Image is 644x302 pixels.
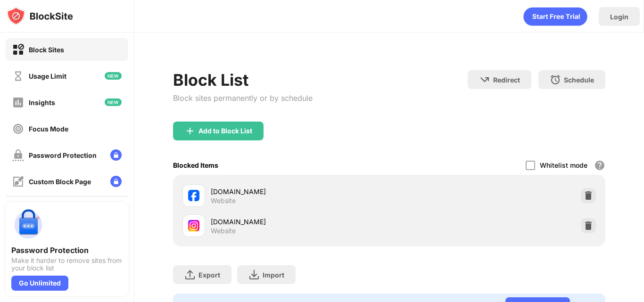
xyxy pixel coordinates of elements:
[540,161,587,169] div: Whitelist mode
[188,220,199,231] img: favicons
[12,149,24,161] img: password-protection-off.svg
[29,72,66,80] div: Usage Limit
[173,93,313,103] div: Block sites permanently or by schedule
[12,70,24,82] img: time-usage-off.svg
[12,176,24,188] img: customize-block-page-off.svg
[211,217,389,227] div: [DOMAIN_NAME]
[29,125,68,133] div: Focus Mode
[110,176,122,187] img: lock-menu.svg
[198,127,252,135] div: Add to Block List
[105,98,122,106] img: new-icon.svg
[11,245,123,255] div: Password Protection
[198,271,220,279] div: Export
[11,276,68,291] div: Go Unlimited
[110,149,122,161] img: lock-menu.svg
[211,227,236,235] div: Website
[7,7,73,25] img: logo-blocksite.svg
[173,70,313,90] div: Block List
[29,46,64,54] div: Block Sites
[610,13,628,21] div: Login
[564,76,594,84] div: Schedule
[523,7,587,26] div: animation
[12,123,24,135] img: focus-off.svg
[11,257,123,272] div: Make it harder to remove sites from your block list
[211,196,236,205] div: Website
[211,187,389,196] div: [DOMAIN_NAME]
[29,98,55,106] div: Insights
[29,178,91,186] div: Custom Block Page
[493,76,520,84] div: Redirect
[263,271,284,279] div: Import
[12,97,24,108] img: insights-off.svg
[11,208,45,242] img: push-password-protection.svg
[188,190,199,201] img: favicons
[12,44,24,56] img: block-on.svg
[105,72,122,80] img: new-icon.svg
[173,161,218,169] div: Blocked Items
[29,151,97,159] div: Password Protection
